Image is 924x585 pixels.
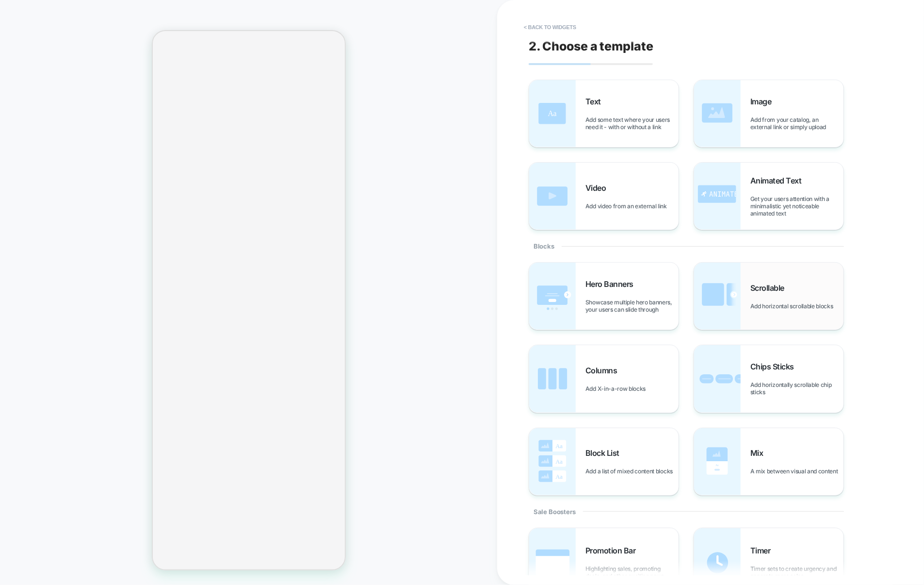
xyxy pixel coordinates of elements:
span: Scrollable [750,283,789,293]
span: 2. Choose a template [529,39,653,53]
span: Add horizontally scrollable chip sticks [750,381,843,396]
span: Columns [585,366,622,375]
span: Mix [750,448,768,458]
span: Block List [585,448,624,458]
span: Highlighting sales, promoting deals, and other exciting news [585,565,679,580]
span: Timer sets to create urgency and generate more sales [750,565,843,580]
span: Chips Sticks [750,362,799,371]
div: Blocks [529,230,844,262]
span: Hero Banners [585,279,638,289]
div: Sale Boosters [529,496,844,528]
span: Add a list of mixed content blocks [585,468,678,475]
span: Add horizontal scrollable blocks [750,302,838,310]
span: Video [585,183,611,193]
span: Get your users attention with a minimalistic yet noticeable animated text [750,195,843,217]
span: A mix between visual and content [750,468,843,475]
span: Text [585,97,606,106]
span: Add from your catalog, an external link or simply upload [750,116,843,131]
button: < Back to widgets [519,19,581,35]
span: Add some text where your users need it - with or without a link [585,116,679,131]
span: Animated Text [750,176,807,185]
span: Showcase multiple hero banners, your users can slide through [585,299,679,313]
span: Image [750,97,777,106]
span: Add X-in-a-row blocks [585,385,650,392]
span: Add video from an external link [585,202,672,210]
span: Timer [750,546,776,555]
span: Promotion Bar [585,546,641,555]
